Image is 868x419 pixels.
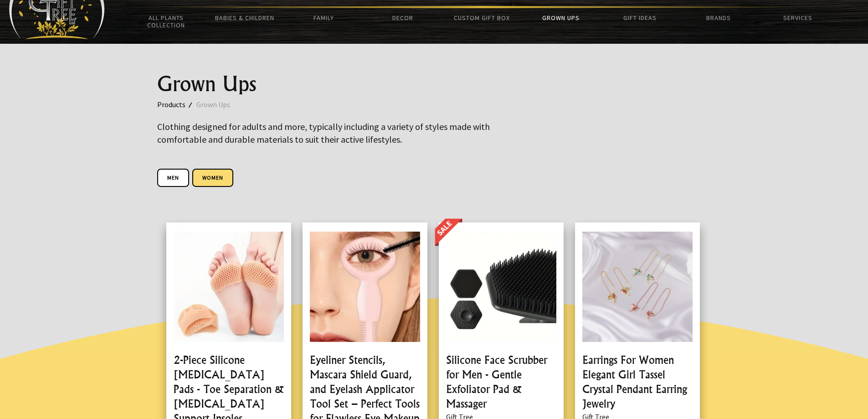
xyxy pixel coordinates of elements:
[127,8,205,35] a: All Plants Collection
[521,8,600,27] a: Grown Ups
[157,169,189,187] a: Men
[196,98,241,110] a: Grown Ups
[434,218,466,248] img: OnSale
[758,8,837,27] a: Services
[157,98,196,110] a: Products
[284,8,363,27] a: Family
[192,169,233,187] a: Women
[205,8,284,27] a: Babies & Children
[679,8,758,27] a: Brands
[157,73,711,95] h1: Grown Ups
[157,121,490,145] big: Clothing designed for adults and more, typically including a variety of styles made with comforta...
[600,8,679,27] a: Gift Ideas
[363,8,442,27] a: Decor
[442,8,521,27] a: Custom Gift Box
